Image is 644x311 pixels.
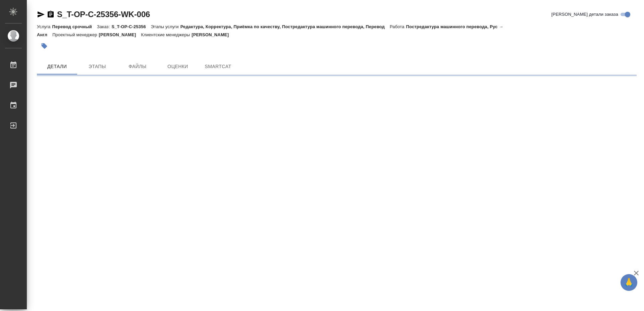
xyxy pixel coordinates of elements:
p: [PERSON_NAME] [99,32,141,37]
p: [PERSON_NAME] [192,32,234,37]
p: Проектный менеджер [52,32,99,37]
span: Файлы [121,62,154,71]
span: Оценки [162,62,194,71]
a: S_T-OP-C-25356-WK-006 [57,10,150,19]
p: Перевод срочный [52,24,97,29]
p: Клиентские менеджеры [141,32,192,37]
p: Редактура, Корректура, Приёмка по качеству, Постредактура машинного перевода, Перевод [180,24,390,29]
p: Заказ: [97,24,111,29]
span: 🙏 [623,275,635,290]
button: 🙏 [621,274,637,291]
span: Детали [41,62,73,71]
button: Скопировать ссылку для ЯМессенджера [37,10,45,18]
p: Работа [390,24,406,29]
button: Скопировать ссылку [47,10,55,18]
button: Добавить тэг [37,39,52,53]
p: Услуга [37,24,52,29]
p: S_T-OP-C-25356 [111,24,151,29]
p: Этапы услуги [151,24,180,29]
span: Этапы [81,62,113,71]
span: [PERSON_NAME] детали заказа [551,11,618,18]
span: SmartCat [202,62,234,71]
